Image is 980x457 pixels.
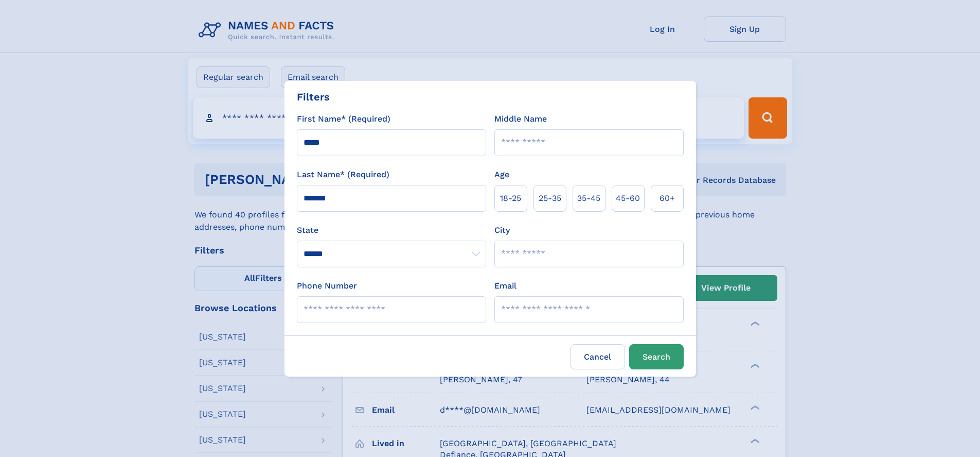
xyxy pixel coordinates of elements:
[494,113,547,125] label: Middle Name
[577,192,600,205] span: 35‑45
[660,192,675,205] span: 60+
[629,344,684,369] button: Search
[494,280,516,292] label: Email
[297,168,389,181] label: Last Name* (Required)
[616,192,640,205] span: 45‑60
[539,192,561,205] span: 25‑35
[494,224,510,236] label: City
[297,224,486,236] label: State
[297,280,357,292] label: Phone Number
[500,192,521,205] span: 18‑25
[571,344,625,369] label: Cancel
[494,168,509,181] label: Age
[297,89,330,105] div: Filters
[297,113,390,125] label: First Name* (Required)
